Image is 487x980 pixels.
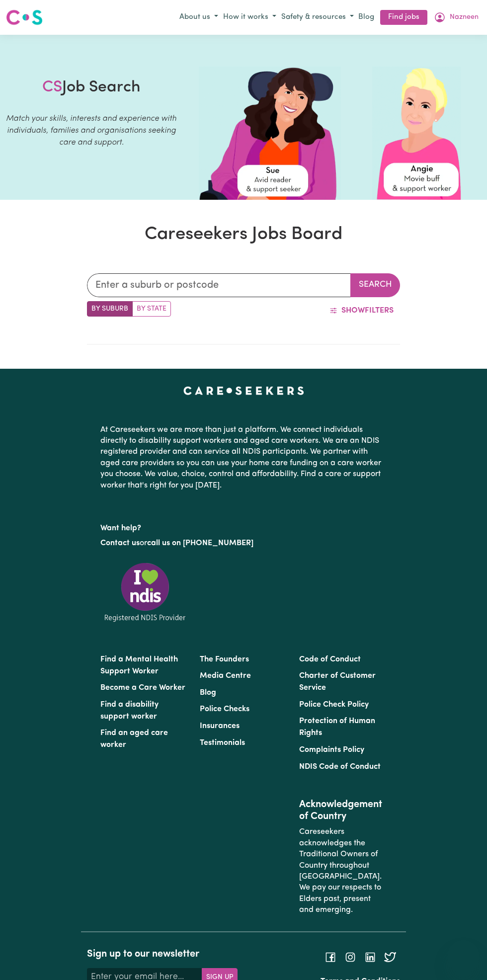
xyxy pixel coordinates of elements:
[299,655,361,663] a: Code of Conduct
[87,948,238,960] h2: Sign up to our newsletter
[177,9,221,26] button: About us
[200,739,245,747] a: Testimonials
[384,953,396,961] a: Follow Careseekers on Twitter
[100,534,387,553] p: or
[341,307,365,315] span: Show
[447,940,479,972] iframe: Button to launch messaging window
[450,12,479,23] span: Nazneen
[6,6,43,29] a: Careseekers logo
[87,301,133,317] label: Search by suburb/post code
[356,10,376,25] a: Blog
[183,387,304,395] a: Careseekers home page
[200,672,251,680] a: Media Centre
[87,273,350,297] input: Enter a suburb or postcode
[350,273,400,297] button: Search
[299,746,364,754] a: Complaints Policy
[42,78,140,97] h1: Job Search
[200,655,249,663] a: The Founders
[221,9,279,26] button: How it works
[100,519,387,534] p: Want help?
[132,301,171,317] label: Search by state
[431,9,481,26] button: My Account
[323,301,400,320] button: ShowFilters
[299,822,387,919] p: Careseekers acknowledges the Traditional Owners of Country throughout [GEOGRAPHIC_DATA]. We pay o...
[299,672,376,692] a: Charter of Customer Service
[100,729,168,749] a: Find an aged care worker
[100,684,185,692] a: Become a Care Worker
[200,705,249,713] a: Police Checks
[6,8,43,26] img: Careseekers logo
[344,953,356,961] a: Follow Careseekers on Instagram
[364,953,376,961] a: Follow Careseekers on LinkedIn
[380,10,427,25] a: Find jobs
[100,655,178,675] a: Find a Mental Health Support Worker
[299,717,375,737] a: Protection of Human Rights
[299,701,369,709] a: Police Check Policy
[6,113,177,149] p: Match your skills, interests and experience with individuals, families and organisations seeking ...
[100,561,190,623] img: Registered NDIS provider
[200,689,216,697] a: Blog
[279,9,356,26] button: Safety & resources
[100,701,159,721] a: Find a disability support worker
[100,539,140,547] a: Contact us
[147,539,253,547] a: call us on [PHONE_NUMBER]
[200,722,240,730] a: Insurances
[299,763,381,771] a: NDIS Code of Conduct
[325,953,336,961] a: Follow Careseekers on Facebook
[42,80,62,95] span: CS
[100,420,387,495] p: At Careseekers we are more than just a platform. We connect individuals directly to disability su...
[299,799,387,822] h2: Acknowledgement of Country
